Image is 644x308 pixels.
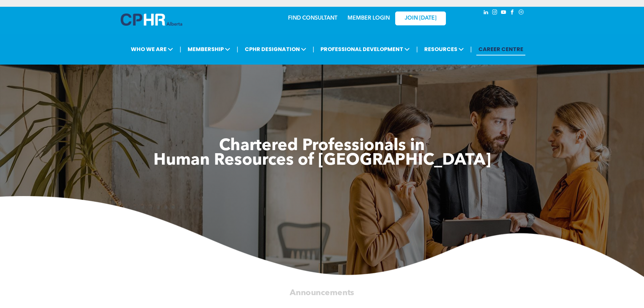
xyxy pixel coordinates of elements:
span: RESOURCES [422,43,466,55]
span: WHO WE ARE [129,43,175,55]
span: JOIN [DATE] [405,15,436,22]
span: CPHR DESIGNATION [243,43,308,55]
a: FIND CONSULTANT [288,16,337,21]
a: instagram [491,8,499,18]
li: | [470,42,472,56]
a: JOIN [DATE] [395,11,446,25]
span: Chartered Professionals in [219,138,425,154]
li: | [416,42,418,56]
a: MEMBER LOGIN [348,16,390,21]
a: Social network [518,8,525,18]
a: CAREER CENTRE [476,43,525,55]
li: | [313,42,314,56]
li: | [237,42,238,56]
a: facebook [509,8,516,18]
span: PROFESSIONAL DEVELOPMENT [318,43,412,55]
a: youtube [500,8,507,18]
span: Announcements [290,288,354,297]
img: A blue and white logo for cp alberta [121,14,182,26]
span: MEMBERSHIP [186,43,232,55]
li: | [180,42,181,56]
span: Human Resources of [GEOGRAPHIC_DATA] [153,152,491,169]
a: linkedin [482,8,490,18]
